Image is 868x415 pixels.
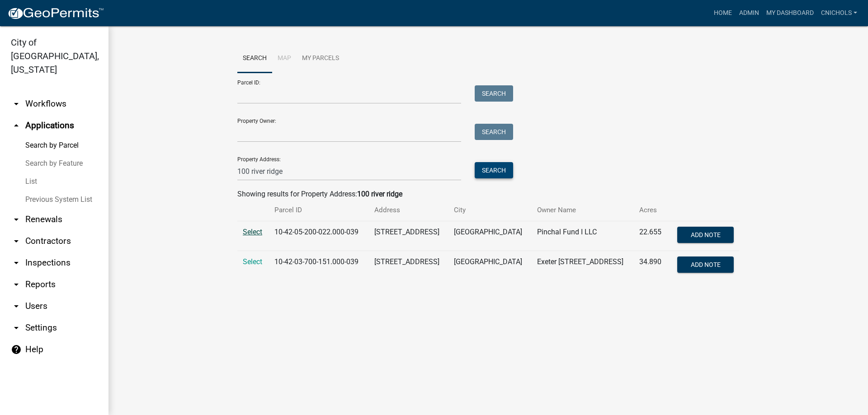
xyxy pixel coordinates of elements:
[532,221,634,251] td: Pinchal Fund I LLC
[11,257,22,268] i: arrow_drop_down
[269,200,369,221] th: Parcel ID
[11,344,22,355] i: help
[532,251,634,281] td: Exeter [STREET_ADDRESS]
[532,200,634,221] th: Owner Name
[736,5,763,22] a: Admin
[475,85,513,102] button: Search
[690,261,720,268] span: Add Note
[448,200,532,221] th: City
[11,120,22,131] i: arrow_drop_up
[369,251,448,281] td: [STREET_ADDRESS]
[763,5,817,22] a: My Dashboard
[297,44,344,73] a: My Parcels
[269,251,369,281] td: 10-42-03-700-151.000-039
[710,5,736,22] a: Home
[634,221,669,251] td: 22.655
[634,200,669,221] th: Acres
[475,124,513,140] button: Search
[817,5,861,22] a: cnichols
[243,257,262,266] a: Select
[237,44,272,73] a: Search
[369,200,448,221] th: Address
[11,322,22,333] i: arrow_drop_down
[243,228,262,236] a: Select
[357,190,402,198] strong: 100 river ridge
[475,162,513,178] button: Search
[11,214,22,225] i: arrow_drop_down
[11,98,22,109] i: arrow_drop_down
[269,221,369,251] td: 10-42-05-200-022.000-039
[11,279,22,290] i: arrow_drop_down
[448,221,532,251] td: [GEOGRAPHIC_DATA]
[690,231,720,238] span: Add Note
[448,251,532,281] td: [GEOGRAPHIC_DATA]
[11,301,22,312] i: arrow_drop_down
[237,189,739,200] div: Showing results for Property Address:
[677,256,734,273] button: Add Note
[11,236,22,247] i: arrow_drop_down
[677,227,734,243] button: Add Note
[634,251,669,281] td: 34.890
[369,221,448,251] td: [STREET_ADDRESS]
